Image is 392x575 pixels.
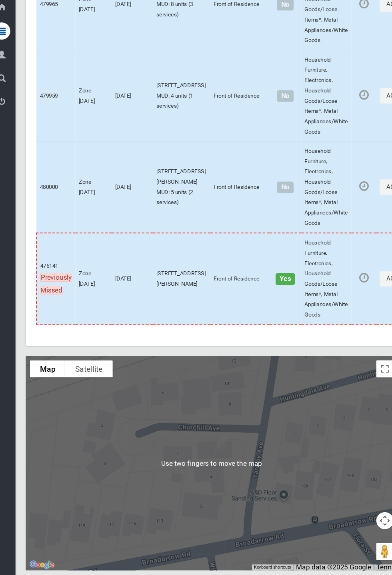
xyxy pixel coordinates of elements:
[288,559,358,566] span: Map data ©2025 Google
[346,116,355,127] i: Booking awaiting collection. Mark as collected or report issues to complete task.
[362,559,380,566] a: Terms
[82,165,116,251] td: Zone [DATE]
[49,288,78,308] span: Previously Missed
[116,165,154,251] td: [DATE]
[154,250,208,336] td: [STREET_ADDRESS][PERSON_NAME]
[266,290,289,297] h4: Oversized
[270,117,285,128] span: No
[82,80,116,165] td: Zone [DATE]
[266,34,289,41] h4: Normal sized
[210,436,226,456] div: 1 Churchill Avenue, NARWEE NSW 2209<br>Status : AssignedToRoute<br><a href="/driver/booking/47896...
[45,165,82,251] td: 480000
[268,288,286,299] span: Yes
[362,369,378,385] button: Toggle fullscreen view
[349,11,374,17] small: DRIVER
[362,540,378,556] button: Drag Pegman onto the map to open Street View
[208,250,263,336] td: Front of Residence
[208,80,263,165] td: Front of Residence
[292,80,339,165] td: Household Furniture, Electronics, Household Goods/Loose Items*, Metal Appliances/White Goods
[82,250,116,336] td: Zone [DATE]
[345,5,382,17] span: Clean Up
[266,119,289,126] h4: Normal sized
[39,369,72,385] button: Show street map
[346,287,355,298] i: Booking awaiting collection. Mark as collected or report issues to complete task.
[266,204,289,211] h4: Normal sized
[116,80,154,165] td: [DATE]
[154,80,208,165] td: [STREET_ADDRESS] MUD: 4 units (1 services)
[270,32,285,43] span: No
[10,7,54,19] a: Clean Up Driver
[154,165,208,251] td: [STREET_ADDRESS][PERSON_NAME] MUD: 5 units (2 services)
[72,369,116,385] button: Show satellite imagery
[292,250,339,336] td: Household Furniture, Electronics, Household Goods/Loose Items*, Metal Appliances/White Goods
[346,202,355,212] i: Booking awaiting collection. Mark as collected or report issues to complete task.
[270,202,285,213] span: No
[37,555,64,565] img: Google
[116,250,154,336] td: [DATE]
[292,165,339,251] td: Household Furniture, Electronics, Household Goods/Loose Items*, Metal Appliances/White Goods
[362,511,378,527] button: Map camera controls
[45,250,82,336] td: 476141
[37,555,64,565] a: Click to see this area on Google Maps
[45,80,82,165] td: 479959
[208,165,263,251] td: Front of Residence
[248,560,283,565] button: Keyboard shortcuts
[10,9,54,16] span: Clean Up Driver
[346,31,355,42] i: Booking awaiting collection. Mark as collected or report issues to complete task.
